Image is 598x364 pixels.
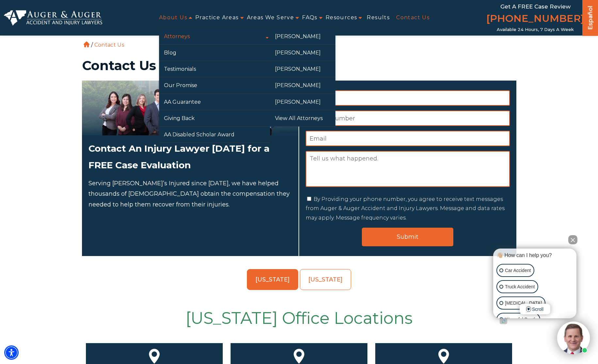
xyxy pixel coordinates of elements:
[306,111,510,126] input: Phone Number
[159,94,270,110] a: AA Guarantee
[86,307,512,330] h2: [US_STATE] Office Locations
[486,11,584,27] a: [PHONE_NUMBER]
[568,235,577,244] button: Close Intaker Chat Widget
[362,228,453,246] input: Submit
[195,10,239,25] a: Practice Areas
[505,283,535,291] p: Truck Accident
[505,315,537,324] p: Wrongful Death
[270,110,335,126] a: View All Attorneys
[247,10,294,25] a: Areas We Serve
[300,269,351,290] a: [US_STATE]
[270,61,335,77] a: [PERSON_NAME]
[306,196,505,221] label: By Providing your phone number, you agree to receive text messages from Auger & Auger Accident an...
[505,299,542,307] p: [MEDICAL_DATA]
[4,10,102,25] img: Auger & Auger Accident and Injury Lawyers Logo
[159,77,270,93] a: Our Promise
[159,28,270,44] a: Attorneys
[557,322,590,354] img: Intaker widget Avatar
[326,10,357,25] a: Resources
[84,41,89,47] a: Home
[306,90,510,106] input: Name
[89,140,292,173] h2: Contact An Injury Lawyer [DATE] for a FREE Case Evaluation
[4,345,19,360] div: Accessibility Menu
[270,28,335,44] a: [PERSON_NAME]
[159,61,270,77] a: Testimonials
[396,10,429,25] a: Contact Us
[500,3,571,10] span: Get a FREE Case Review
[159,127,270,143] a: AA Disabled Scholar Award
[306,131,510,146] input: Email
[159,110,270,126] a: Giving Back
[159,10,187,25] a: About Us
[302,10,317,25] a: FAQs
[82,81,299,135] img: Attorneys
[505,266,531,275] p: Car Accident
[82,59,516,72] h1: Contact Us
[367,10,390,25] a: Results
[270,77,335,93] a: [PERSON_NAME]
[500,318,507,324] a: Open intaker chat
[93,42,126,48] li: Contact Us
[159,45,270,61] a: Blog
[247,269,298,290] a: [US_STATE]
[270,94,335,110] a: [PERSON_NAME]
[89,178,292,210] p: Serving [PERSON_NAME]’s Injured since [DATE], we have helped thousands of [DEMOGRAPHIC_DATA] obta...
[497,27,574,32] span: Available 24 Hours, 7 Days a Week
[495,252,575,259] div: 👋🏼 How can I help you?
[520,304,550,314] span: Scroll
[270,45,335,61] a: [PERSON_NAME]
